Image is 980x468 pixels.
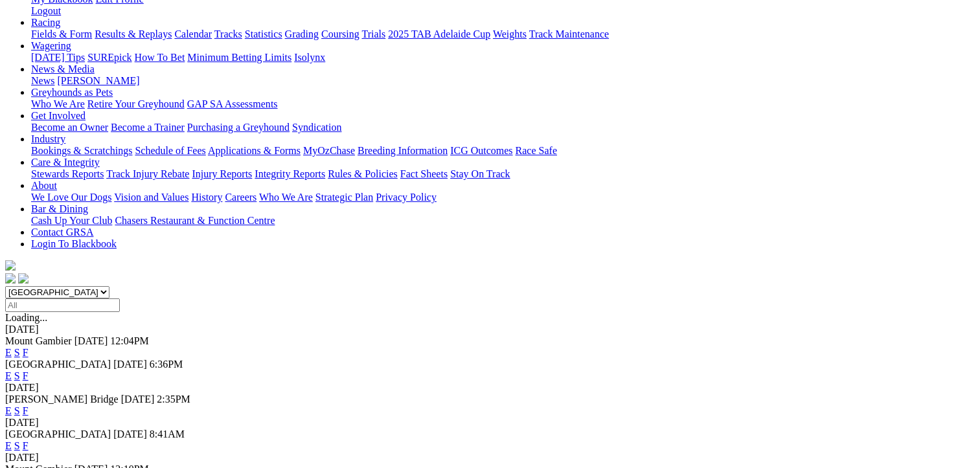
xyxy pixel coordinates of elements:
[388,28,490,39] a: 2025 TAB Adelaide Cup
[31,133,65,144] a: Industry
[450,168,510,179] a: Stay On Track
[113,429,147,440] span: [DATE]
[31,145,975,157] div: Industry
[187,122,290,133] a: Purchasing a Greyhound
[111,122,185,133] a: Become a Trainer
[358,145,448,156] a: Breeding Information
[95,28,172,39] a: Results & Replays
[18,273,28,284] img: twitter.svg
[5,312,47,323] span: Loading...
[174,28,212,39] a: Calendar
[113,359,147,370] span: [DATE]
[5,359,111,370] span: [GEOGRAPHIC_DATA]
[214,28,242,39] a: Tracks
[255,168,325,179] a: Integrity Reports
[31,110,85,121] a: Get Involved
[23,370,28,381] a: F
[31,87,113,98] a: Greyhounds as Pets
[31,122,108,133] a: Become an Owner
[5,335,72,346] span: Mount Gambier
[450,145,512,156] a: ICG Outcomes
[14,440,20,451] a: S
[208,145,301,156] a: Applications & Forms
[5,298,120,312] input: Select date
[150,429,185,440] span: 8:41AM
[245,28,282,39] a: Statistics
[31,145,132,156] a: Bookings & Scratchings
[5,347,12,358] a: E
[5,324,975,335] div: [DATE]
[87,98,185,109] a: Retire Your Greyhound
[31,98,975,110] div: Greyhounds as Pets
[31,75,975,87] div: News & Media
[150,359,183,370] span: 6:36PM
[14,370,20,381] a: S
[31,28,975,40] div: Racing
[225,192,256,203] a: Careers
[515,145,556,156] a: Race Safe
[31,168,104,179] a: Stewards Reports
[31,5,61,16] a: Logout
[529,28,609,39] a: Track Maintenance
[5,417,975,429] div: [DATE]
[191,192,222,203] a: History
[115,215,275,226] a: Chasers Restaurant & Function Centre
[376,192,437,203] a: Privacy Policy
[31,52,975,63] div: Wagering
[114,192,188,203] a: Vision and Values
[285,28,319,39] a: Grading
[31,227,93,238] a: Contact GRSA
[31,40,71,51] a: Wagering
[14,347,20,358] a: S
[87,52,131,63] a: SUREpick
[31,180,57,191] a: About
[5,273,16,284] img: facebook.svg
[106,168,189,179] a: Track Injury Rebate
[361,28,385,39] a: Trials
[23,405,28,416] a: F
[493,28,527,39] a: Weights
[259,192,313,203] a: Who We Are
[31,63,95,74] a: News & Media
[31,168,975,180] div: Care & Integrity
[192,168,252,179] a: Injury Reports
[110,335,149,346] span: 12:04PM
[292,122,341,133] a: Syndication
[14,405,20,416] a: S
[5,394,119,405] span: [PERSON_NAME] Bridge
[23,347,28,358] a: F
[5,382,975,394] div: [DATE]
[31,215,975,227] div: Bar & Dining
[31,203,88,214] a: Bar & Dining
[31,215,112,226] a: Cash Up Your Club
[31,157,100,168] a: Care & Integrity
[5,440,12,451] a: E
[187,98,278,109] a: GAP SA Assessments
[5,429,111,440] span: [GEOGRAPHIC_DATA]
[315,192,373,203] a: Strategic Plan
[31,238,117,249] a: Login To Blackbook
[294,52,325,63] a: Isolynx
[23,440,28,451] a: F
[121,394,155,405] span: [DATE]
[400,168,448,179] a: Fact Sheets
[328,168,398,179] a: Rules & Policies
[321,28,359,39] a: Coursing
[31,17,60,28] a: Racing
[31,122,975,133] div: Get Involved
[31,192,975,203] div: About
[31,52,85,63] a: [DATE] Tips
[303,145,355,156] a: MyOzChase
[31,28,92,39] a: Fields & Form
[135,145,205,156] a: Schedule of Fees
[31,98,85,109] a: Who We Are
[57,75,139,86] a: [PERSON_NAME]
[74,335,108,346] span: [DATE]
[135,52,185,63] a: How To Bet
[187,52,291,63] a: Minimum Betting Limits
[31,192,111,203] a: We Love Our Dogs
[31,75,54,86] a: News
[5,452,975,463] div: [DATE]
[5,405,12,416] a: E
[157,394,190,405] span: 2:35PM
